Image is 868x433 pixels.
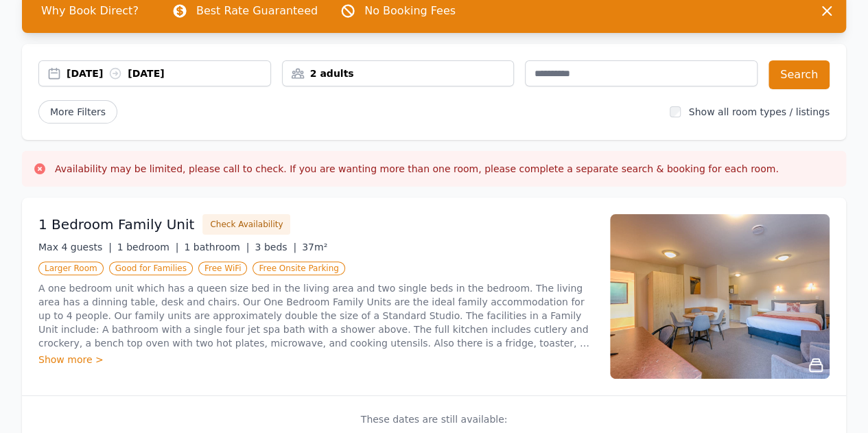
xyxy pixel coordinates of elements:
[196,3,318,19] p: Best Rate Guaranteed
[769,60,830,89] button: Search
[117,242,179,253] span: 1 bedroom |
[202,214,290,235] button: Check Availability
[55,162,779,176] h3: Availability may be limited, please call to check. If you are wanting more than one room, please ...
[302,242,327,253] span: 37m²
[283,67,514,80] div: 2 adults
[109,261,193,275] span: Good for Families
[184,242,249,253] span: 1 bathroom |
[38,281,594,350] p: A one bedroom unit which has a queen size bed in the living area and two single beds in the bedro...
[38,353,594,366] div: Show more >
[198,261,248,275] span: Free WiFi
[38,215,194,234] h3: 1 Bedroom Family Unit
[38,242,112,253] span: Max 4 guests |
[38,261,104,275] span: Larger Room
[38,100,117,124] span: More Filters
[38,412,830,426] p: These dates are still available:
[255,242,296,253] span: 3 beds |
[689,106,830,117] label: Show all room types / listings
[253,261,344,275] span: Free Onsite Parking
[364,3,456,19] p: No Booking Fees
[67,67,270,80] div: [DATE] [DATE]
